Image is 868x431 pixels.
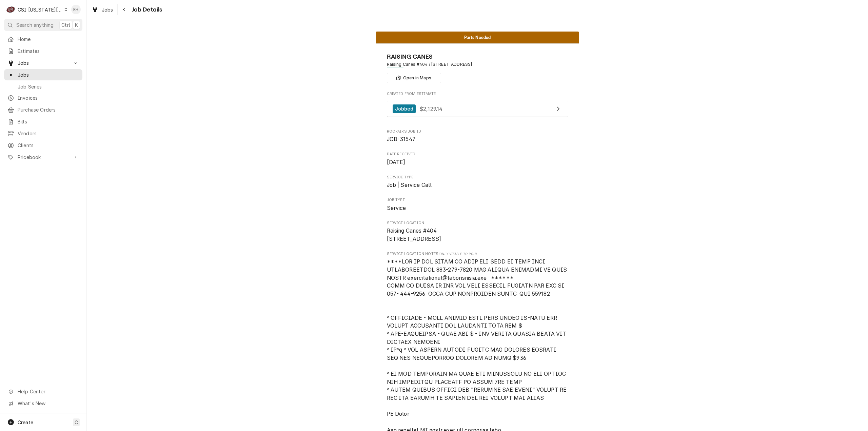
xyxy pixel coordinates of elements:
[387,197,568,212] div: Job Type
[18,36,79,43] span: Home
[4,116,82,127] a: Bills
[18,94,79,101] span: Invoices
[16,21,54,28] span: Search anything
[4,104,82,115] a: Purchase Orders
[4,34,82,45] a: Home
[4,386,82,397] a: Go to Help Center
[387,152,568,157] span: Date Received
[18,83,79,90] span: Job Series
[387,158,568,166] span: Date Received
[71,5,81,14] div: KH
[387,220,568,243] div: Service Location
[387,175,568,180] span: Service Type
[387,181,568,189] span: Service Type
[4,19,82,31] button: Search anythingCtrlK
[387,182,432,188] span: Job | Service Call
[4,128,82,139] a: Vendors
[393,104,416,114] div: Jobbed
[387,175,568,189] div: Service Type
[4,92,82,103] a: Invoices
[419,105,442,112] span: $2,129.14
[4,45,82,57] a: Estimates
[387,52,568,61] span: Name
[387,135,568,143] span: Roopairs Job ID
[387,220,568,226] span: Service Location
[387,205,406,211] span: Service
[18,118,79,125] span: Bills
[387,204,568,212] span: Job Type
[75,21,78,28] span: K
[387,73,441,83] button: Open in Maps
[376,32,579,43] div: Status
[387,101,568,117] a: View Estimate
[387,91,568,120] div: Created From Estimate
[119,4,130,15] button: Navigate back
[387,129,568,134] span: Roopairs Job ID
[4,398,82,409] a: Go to What's New
[4,57,82,68] a: Go to Jobs
[18,47,79,55] span: Estimates
[18,130,79,137] span: Vendors
[71,5,81,14] div: Kelsey Hetlage's Avatar
[4,81,82,92] a: Job Series
[18,142,79,149] span: Clients
[130,5,162,14] span: Job Details
[18,6,62,13] div: CSI [US_STATE][GEOGRAPHIC_DATA]
[18,388,78,395] span: Help Center
[6,5,16,14] div: CSI Kansas City's Avatar
[387,61,568,67] span: Address
[387,159,406,165] span: [DATE]
[387,251,568,257] span: Service Location Notes
[387,197,568,203] span: Job Type
[387,152,568,166] div: Date Received
[18,400,78,407] span: What's New
[4,69,82,80] a: Jobs
[387,129,568,143] div: Roopairs Job ID
[18,106,79,113] span: Purchase Orders
[61,21,70,28] span: Ctrl
[4,152,82,163] a: Go to Pricebook
[18,59,69,66] span: Jobs
[387,52,568,83] div: Client Information
[387,91,568,97] span: Created From Estimate
[387,136,415,142] span: JOB-31547
[18,71,79,78] span: Jobs
[89,4,116,15] a: Jobs
[18,419,33,425] span: Create
[102,6,113,13] span: Jobs
[75,419,78,426] span: C
[18,154,69,161] span: Pricebook
[6,5,16,14] div: C
[4,140,82,151] a: Clients
[387,228,441,242] span: Raising Canes #404 [STREET_ADDRESS]
[387,227,568,243] span: Service Location
[438,252,477,256] span: (Only Visible to You)
[464,35,491,40] span: Parts Needed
